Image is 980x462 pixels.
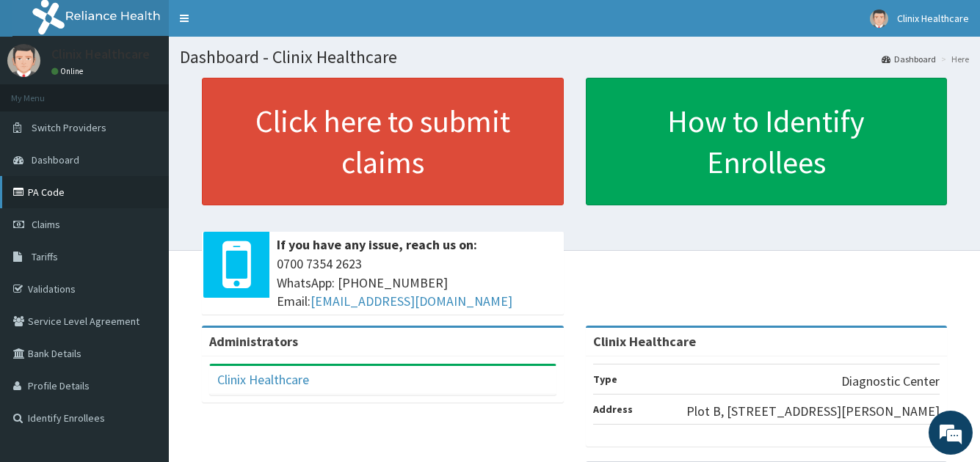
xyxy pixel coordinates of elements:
[7,307,280,359] textarea: Type your message and hit 'Enter'
[51,48,150,61] p: Clinix Healthcare
[32,153,79,166] span: Dashboard
[277,236,477,253] b: If you have any issue, reach us on:
[32,250,58,263] span: Tariffs
[593,373,617,386] b: Type
[897,12,969,25] span: Clinix Healthcare
[593,333,696,350] strong: Clinix Healthcare
[32,121,106,134] span: Switch Providers
[277,254,556,311] span: 0700 7354 2623 WhatsApp: [PHONE_NUMBER] Email:
[180,48,969,67] h1: Dashboard - Clinix Healthcare
[311,293,512,309] a: [EMAIL_ADDRESS][DOMAIN_NAME]
[76,82,247,101] div: Chat with us now
[593,403,633,416] b: Address
[217,371,309,388] a: Clinix Healthcare
[51,66,87,76] a: Online
[937,53,969,65] li: Here
[32,218,60,231] span: Claims
[209,333,298,350] b: Administrators
[85,138,203,286] span: We're online!
[7,44,40,77] img: User Image
[686,402,940,421] p: Plot B, [STREET_ADDRESS][PERSON_NAME]
[241,7,276,43] div: Minimize live chat window
[202,78,564,205] a: Click here to submit claims
[27,73,59,110] img: d_794563401_company_1708531726252_794563401
[882,53,936,65] a: Dashboard
[841,372,940,391] p: Diagnostic Center
[870,10,888,28] img: User Image
[586,78,948,205] a: How to Identify Enrollees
